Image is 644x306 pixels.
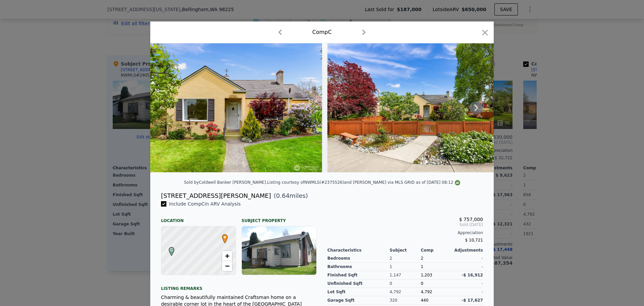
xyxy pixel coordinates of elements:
div: 1 [390,263,421,271]
div: - [452,254,483,263]
span: • [220,232,229,242]
div: C [167,247,171,251]
span: 1,203 [421,273,432,277]
a: Zoom in [222,251,232,261]
div: Location [161,213,236,223]
div: 0 [390,279,421,288]
div: - [452,263,483,271]
span: 440 [421,298,428,303]
a: Zoom out [222,261,232,271]
div: Bedrooms [327,254,390,263]
span: Include Comp C in ARV Analysis [166,201,244,207]
div: 1 [421,263,452,271]
div: 1,147 [390,271,421,279]
div: 320 [390,296,421,305]
div: Bathrooms [327,263,390,271]
div: Adjustments [452,248,483,253]
div: • [220,234,224,238]
div: Finished Sqft [327,271,390,279]
div: Unfinished Sqft [327,279,390,288]
div: Subject Property [241,213,317,223]
span: $ 10,721 [465,238,483,243]
div: Sold by Coldwell Banker [PERSON_NAME] . [184,180,267,185]
div: Comp C [312,28,332,36]
img: NWMLS Logo [455,180,460,185]
span: 0.64 [276,192,289,199]
span: + [225,252,229,260]
span: -$ 16,912 [462,273,483,277]
span: 4,792 [421,290,432,294]
span: C [167,247,176,253]
div: 2 [390,254,421,263]
div: Appreciation [327,230,483,235]
div: Characteristics [327,248,390,253]
img: Property Img [150,43,322,172]
div: Garage Sqft [327,296,390,305]
span: − [225,262,229,270]
div: - [452,288,483,296]
div: Comp [421,248,452,253]
span: $ 757,000 [459,217,483,222]
span: 0 [421,281,423,286]
span: Sold [DATE] [327,222,483,227]
span: 2 [421,256,423,261]
div: Listing remarks [161,280,317,291]
div: - [452,279,483,288]
img: Property Img [327,43,521,172]
div: Lot Sqft [327,288,390,296]
div: 4,792 [390,288,421,296]
div: Subject [390,248,421,253]
span: -$ 17,627 [462,298,483,303]
div: Listing courtesy of NWMLS (#2375526) and [PERSON_NAME] via MLS GRID as of [DATE] 08:12 [267,180,460,185]
span: ( miles) [271,191,308,201]
div: [STREET_ADDRESS][PERSON_NAME] [161,191,271,201]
